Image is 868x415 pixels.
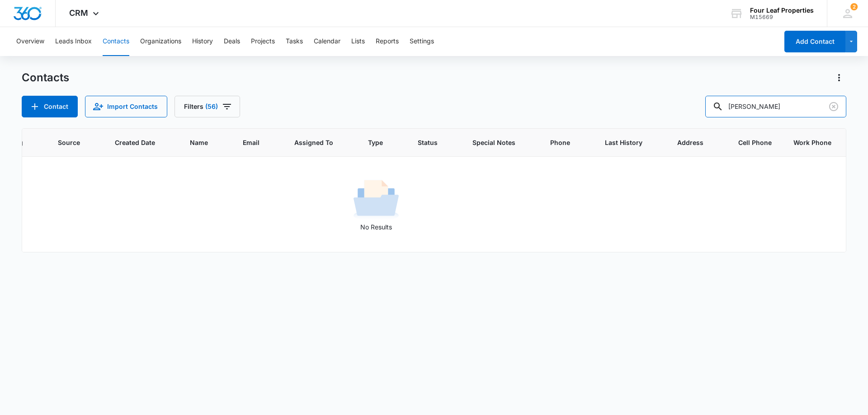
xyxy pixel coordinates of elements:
[705,96,846,117] input: Search Contacts
[175,96,240,117] button: Filters
[832,70,846,85] button: Actions
[376,27,399,56] button: Reports
[22,96,78,117] button: Add Contact
[351,27,365,56] button: Lists
[22,71,69,84] h1: Contacts
[750,7,814,14] div: account name
[605,138,642,147] span: Last History
[677,138,703,147] span: Address
[410,27,434,56] button: Settings
[85,96,167,117] button: Import Contacts
[190,138,208,147] span: Name
[243,138,259,147] span: Email
[140,27,181,56] button: Organizations
[826,99,841,114] button: Clear
[472,138,515,147] span: Special Notes
[418,138,438,147] span: Status
[103,27,129,56] button: Contacts
[192,27,213,56] button: History
[750,14,814,20] div: account id
[55,27,92,56] button: Leads Inbox
[286,27,303,56] button: Tasks
[550,138,570,147] span: Phone
[850,3,858,10] div: notifications count
[354,177,399,222] img: No Results
[205,103,218,110] span: (56)
[224,27,240,56] button: Deals
[314,27,340,56] button: Calendar
[368,138,383,147] span: Type
[793,138,831,147] span: Work Phone
[251,27,275,56] button: Projects
[850,3,858,10] span: 2
[58,138,80,147] span: Source
[115,138,155,147] span: Created Date
[16,27,44,56] button: Overview
[738,138,772,147] span: Cell Phone
[69,8,88,18] span: CRM
[294,138,333,147] span: Assigned To
[784,31,845,52] button: Add Contact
